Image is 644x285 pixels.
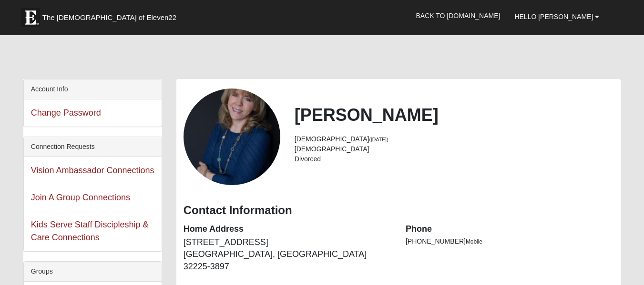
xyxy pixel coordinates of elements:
span: Hello [PERSON_NAME] [514,13,593,20]
a: Back to [DOMAIN_NAME] [409,4,508,28]
div: Account Info [24,79,162,99]
h3: Contact Information [184,204,614,217]
dt: Phone [406,223,613,236]
div: Connection Requests [24,137,162,157]
span: The [DEMOGRAPHIC_DATA] of Eleven22 [42,13,176,22]
img: Eleven22 logo [21,8,40,27]
a: Hello [PERSON_NAME] [507,5,606,29]
small: ([DATE]) [369,137,388,142]
li: [DEMOGRAPHIC_DATA] [295,144,613,154]
li: [PHONE_NUMBER] [406,236,613,246]
li: Divorced [295,154,613,164]
dt: Home Address [184,223,391,236]
dd: [STREET_ADDRESS] [GEOGRAPHIC_DATA], [GEOGRAPHIC_DATA] 32225-3897 [184,236,391,273]
li: [DEMOGRAPHIC_DATA] [295,134,613,144]
div: Groups [24,262,162,282]
span: Mobile [466,238,482,245]
a: The [DEMOGRAPHIC_DATA] of Eleven22 [16,3,207,27]
a: Join A Group Connections [31,193,130,202]
a: Kids Serve Staff Discipleship & Care Connections [31,220,149,242]
h2: [PERSON_NAME] [295,105,613,125]
a: Change Password [31,108,101,118]
a: View Fullsize Photo [184,88,280,185]
a: Vision Ambassador Connections [31,166,154,175]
